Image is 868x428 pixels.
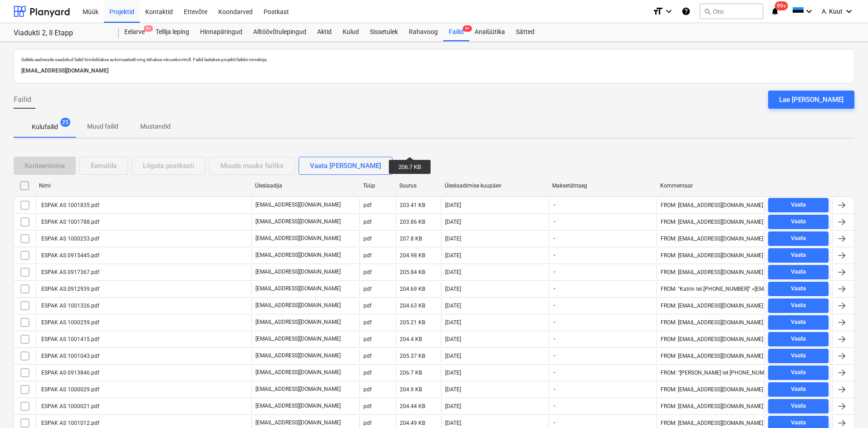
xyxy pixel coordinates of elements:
div: Vaata [PERSON_NAME] [310,160,381,172]
div: [DATE] [445,219,461,225]
button: Vaata [768,332,829,346]
div: Vaata [791,418,806,428]
div: pdf [363,252,372,259]
p: [EMAIL_ADDRESS][DOMAIN_NAME] [255,302,341,309]
button: Lae [PERSON_NAME] [768,91,854,109]
div: Tüüp [363,183,392,189]
button: Vaata [768,248,829,263]
div: pdf [363,269,372,275]
button: Vaata [768,399,829,414]
div: 205.21 KB [400,319,425,326]
a: Rahavoog [403,23,443,41]
div: Vaata [791,267,806,277]
div: Üleslaadimise kuupäev [445,183,545,189]
span: - [553,218,556,226]
span: 9+ [144,25,153,32]
a: Failid9+ [443,23,469,41]
button: Vaata [768,282,829,296]
a: Aktid [312,23,337,41]
div: 204.69 KB [400,286,425,292]
div: Vaata [791,233,806,244]
div: [DATE] [445,336,461,342]
p: [EMAIL_ADDRESS][DOMAIN_NAME] [255,419,341,427]
p: [EMAIL_ADDRESS][DOMAIN_NAME] [255,218,341,226]
button: Vaata [768,298,829,313]
a: Alltöövõtulepingud [248,23,312,41]
div: ESPAK AS 1000259.pdf [40,319,99,326]
p: [EMAIL_ADDRESS][DOMAIN_NAME] [255,318,341,326]
div: pdf [363,202,372,208]
div: Lae [PERSON_NAME] [779,94,843,106]
div: Kommentaar [660,183,761,189]
span: 25 [60,118,70,127]
div: pdf [363,353,372,359]
div: 205.84 KB [400,269,425,275]
div: Vaata [791,250,806,260]
p: [EMAIL_ADDRESS][DOMAIN_NAME] [255,335,341,343]
button: Vaata [768,315,829,330]
span: - [553,385,556,393]
div: Vaata [791,367,806,378]
div: ESPAK AS 0912939.pdf [40,286,99,292]
div: 207.8 KB [400,236,422,242]
p: [EMAIL_ADDRESS][DOMAIN_NAME] [255,369,341,376]
button: Vaata [768,382,829,397]
button: Vaata [768,265,829,279]
div: pdf [363,319,372,326]
button: Vaata [768,365,829,380]
div: 203.41 KB [400,202,425,208]
div: ESPAK AS 1001835.pdf [40,202,99,208]
div: 203.86 KB [400,219,425,225]
div: Eelarve [119,23,150,41]
span: - [553,285,556,293]
a: Hinnapäringud [195,23,248,41]
span: - [553,201,556,209]
a: Kulud [337,23,364,41]
div: [DATE] [445,236,461,242]
button: Vaata [768,215,829,229]
div: [DATE] [445,370,461,376]
div: 204.49 KB [400,420,425,426]
div: Vaata [791,351,806,361]
div: ESPAK AS 0917367.pdf [40,269,99,275]
div: Vaata [791,300,806,311]
div: 204.4 KB [400,336,422,342]
div: Failid [443,23,469,41]
div: Viadukti 2, II Etapp [14,29,108,38]
button: Vaata [768,349,829,363]
div: Vestlusvidin [823,385,868,428]
button: Vaata [PERSON_NAME] [299,157,392,175]
p: Mustandid [140,122,171,131]
div: [DATE] [445,202,461,208]
button: Vaata [768,198,829,212]
div: ESPAK AS 1000021.pdf [40,403,99,409]
span: - [553,251,556,259]
p: [EMAIL_ADDRESS][DOMAIN_NAME] [255,285,341,293]
div: [DATE] [445,386,461,393]
a: Sätted [510,23,540,41]
div: Analüütika [469,23,510,41]
span: - [553,302,556,309]
div: Vaata [791,384,806,394]
div: [DATE] [445,353,461,359]
div: [DATE] [445,319,461,326]
div: Vaata [791,284,806,294]
p: [EMAIL_ADDRESS][DOMAIN_NAME] [255,235,341,242]
div: ESPAK AS 1000253.pdf [40,236,99,242]
div: [DATE] [445,286,461,292]
span: - [553,402,556,410]
div: [DATE] [445,303,461,309]
div: pdf [363,303,372,309]
div: [DATE] [445,420,461,426]
div: pdf [363,336,372,342]
div: Vaata [791,317,806,327]
div: Sissetulek [364,23,403,41]
div: 204.98 KB [400,252,425,259]
span: - [553,352,556,360]
div: pdf [363,370,372,376]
